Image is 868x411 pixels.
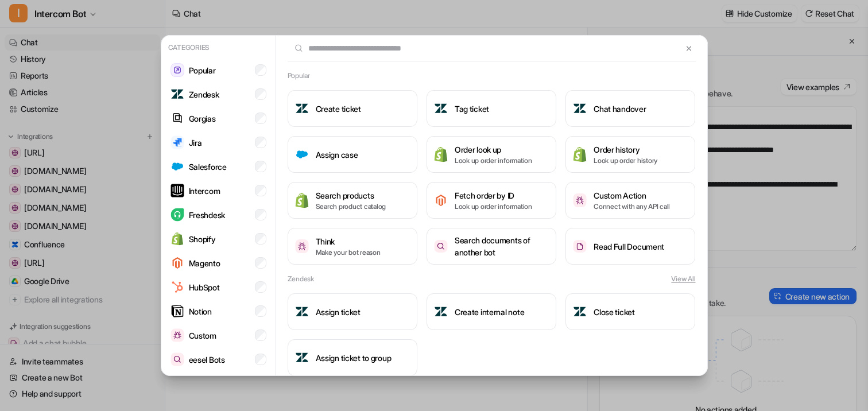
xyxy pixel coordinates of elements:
h2: Popular [288,71,310,81]
img: Chat handover [573,102,587,115]
h3: Assign ticket to group [316,352,392,364]
h3: Assign ticket [316,306,361,318]
h3: Fetch order by ID [455,189,532,201]
button: Close ticketClose ticket [565,293,695,330]
p: Connect with any API call [594,201,670,212]
h3: Search documents of another bot [455,234,549,258]
img: Order look up [434,146,448,162]
img: Create internal note [434,305,448,319]
h3: Create internal note [455,306,524,318]
h3: Chat handover [594,103,646,115]
h3: Read Full Document [594,241,664,253]
p: Custom [189,329,216,342]
img: Custom Action [573,193,587,207]
img: Assign ticket [295,305,309,319]
button: Create internal noteCreate internal note [427,293,556,330]
h3: Order history [594,144,657,156]
button: Assign ticketAssign ticket [288,293,417,330]
p: Magento [189,257,220,269]
p: Intercom [189,185,220,197]
button: Tag ticketTag ticket [427,90,556,127]
button: Assign ticket to groupAssign ticket to group [288,339,417,376]
h3: Think [316,235,381,247]
button: Assign caseAssign case [288,136,417,173]
p: Jira [189,137,202,149]
button: Create ticketCreate ticket [288,90,417,127]
img: Tag ticket [434,102,448,115]
img: Assign ticket to group [295,351,309,365]
p: Make your bot reason [316,247,381,258]
h3: Custom Action [594,189,670,201]
button: Search documents of another botSearch documents of another bot [427,228,556,265]
p: Zendesk [189,88,219,100]
button: Order look upOrder look upLook up order information [427,136,556,173]
h3: Search products [316,189,386,201]
img: Fetch order by ID [434,193,448,207]
img: Think [295,239,309,253]
button: Order historyOrder historyLook up order history [565,136,695,173]
p: Look up order information [455,201,532,212]
h3: Close ticket [594,306,635,318]
p: Look up order information [455,156,532,166]
p: eesel Bots [189,354,225,366]
button: Search productsSearch productsSearch product catalog [288,182,417,219]
p: Categories [166,40,271,55]
img: Search documents of another bot [434,240,448,253]
h3: Assign case [316,149,358,161]
h3: Create ticket [316,103,361,115]
button: View All [671,274,695,284]
img: Assign case [295,148,309,161]
button: ThinkThinkMake your bot reason [288,228,417,265]
button: Fetch order by IDFetch order by IDLook up order information [427,182,556,219]
img: Read Full Document [573,240,587,253]
h3: Tag ticket [455,103,489,115]
img: Create ticket [295,102,309,115]
h2: Zendesk [288,274,314,284]
p: Freshdesk [189,209,225,221]
button: Custom ActionCustom ActionConnect with any API call [565,182,695,219]
p: Salesforce [189,161,227,173]
button: Read Full DocumentRead Full Document [565,228,695,265]
p: HubSpot [189,281,220,293]
p: Notion [189,305,212,317]
img: Order history [573,146,587,162]
img: Search products [295,192,309,208]
button: Chat handoverChat handover [565,90,695,127]
img: Close ticket [573,305,587,319]
p: Look up order history [594,156,657,166]
p: Search product catalog [316,201,386,212]
p: Shopify [189,233,216,245]
h3: Order look up [455,144,532,156]
p: Popular [189,64,216,76]
p: Gorgias [189,113,216,125]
